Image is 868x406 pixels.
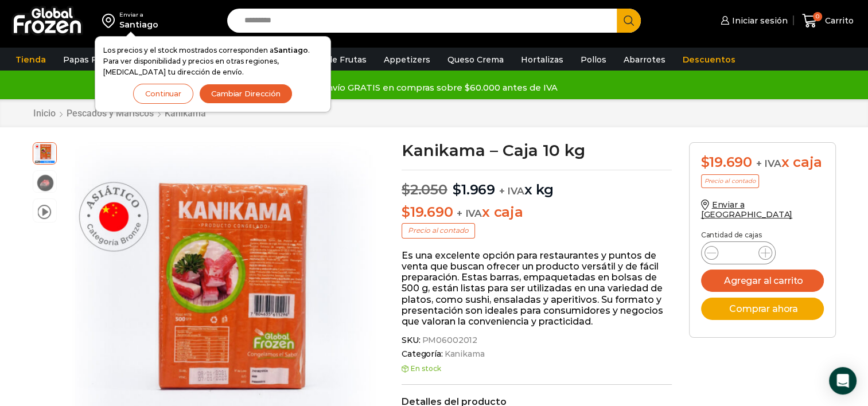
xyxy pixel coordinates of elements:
a: Enviar a [GEOGRAPHIC_DATA] [701,200,793,220]
span: kanikama [33,141,56,164]
p: x kg [402,170,672,198]
button: Agregar al carrito [701,270,824,292]
a: Descuentos [677,49,741,71]
span: Iniciar sesión [729,15,788,26]
p: Es una excelente opción para restaurantes y puntos de venta que buscan ofrecer un producto versát... [402,250,672,327]
p: En stock [402,365,672,373]
span: $ [701,154,710,170]
a: Kanikama [443,349,485,359]
input: Product quantity [727,245,749,261]
span: $ [402,181,410,198]
a: Kanikama [164,108,207,119]
strong: Santiago [274,46,308,54]
span: $ [453,181,461,198]
a: Abarrotes [618,49,671,71]
button: Comprar ahora [701,298,824,320]
p: x caja [402,204,672,221]
div: Santiago [119,19,158,30]
a: Queso Crema [442,49,509,71]
p: Precio al contado [701,174,759,188]
a: Tienda [10,49,52,71]
bdi: 19.690 [701,154,752,170]
span: + IVA [457,208,482,219]
button: Continuar [133,84,193,104]
span: SKU: [402,335,672,345]
span: + IVA [499,185,524,197]
p: Precio al contado [402,223,475,238]
span: PM06002012 [420,335,477,345]
span: $ [402,204,410,220]
a: Iniciar sesión [718,9,788,32]
span: + IVA [756,158,781,169]
a: Pescados y Mariscos [66,108,154,119]
p: Los precios y el stock mostrados corresponden a . Para ver disponibilidad y precios en otras regi... [103,45,322,78]
span: Categoría: [402,349,672,359]
a: Appetizers [378,49,436,71]
span: kanikama [33,171,56,194]
div: Enviar a [119,11,158,19]
bdi: 19.690 [402,204,453,220]
img: address-field-icon.svg [102,11,119,30]
h1: Kanikama – Caja 10 kg [402,142,672,158]
span: 0 [813,12,822,21]
div: x caja [701,154,824,171]
bdi: 1.969 [453,181,495,198]
a: Inicio [33,108,56,119]
div: Open Intercom Messenger [829,367,857,395]
span: Carrito [822,15,854,26]
nav: Breadcrumb [33,108,207,119]
a: Pulpa de Frutas [295,49,372,71]
bdi: 2.050 [402,181,447,198]
a: Papas Fritas [57,49,121,71]
button: Cambiar Dirección [199,84,293,104]
p: Cantidad de cajas [701,231,824,239]
a: Hortalizas [515,49,569,71]
a: Pollos [575,49,612,71]
button: Search button [617,9,641,33]
a: 0 Carrito [799,7,857,34]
